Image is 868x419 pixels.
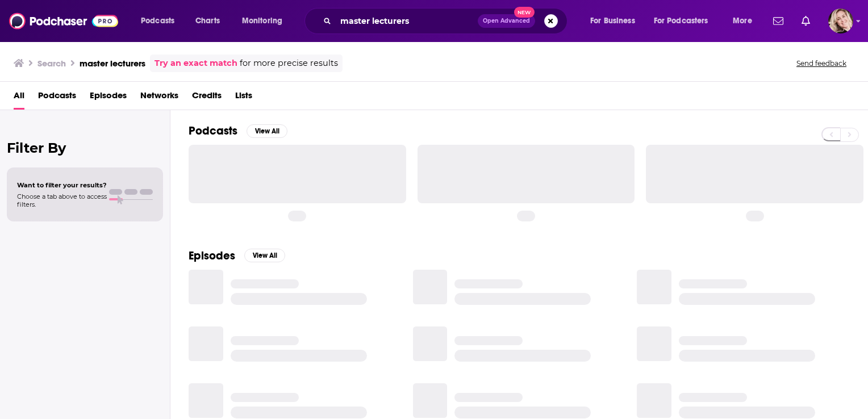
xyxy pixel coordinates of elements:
[9,10,118,32] img: Podchaser - Follow, Share and Rate Podcasts
[336,12,478,30] input: Search podcasts, credits, & more...
[582,12,649,30] button: open menu
[17,192,107,208] span: Choose a tab above to access filters.
[725,12,766,30] button: open menu
[192,86,222,110] a: Credits
[240,57,338,70] span: for more precise results
[590,13,635,29] span: For Business
[793,58,850,68] button: Send feedback
[478,14,535,28] button: Open AdvancedNew
[189,124,287,138] a: PodcastsView All
[769,11,788,31] a: Show notifications dropdown
[483,18,530,24] span: Open Advanced
[234,12,297,30] button: open menu
[514,7,535,18] span: New
[80,58,145,69] h3: master lecturers
[188,12,227,30] a: Charts
[828,9,853,33] img: User Profile
[244,249,285,262] button: View All
[828,9,853,33] span: Logged in as kkclayton
[654,13,708,29] span: For Podcasters
[14,86,24,110] a: All
[195,13,220,29] span: Charts
[7,140,163,156] h2: Filter By
[242,13,282,29] span: Monitoring
[235,86,252,110] a: Lists
[733,13,752,29] span: More
[37,58,66,69] h3: Search
[189,249,285,263] a: EpisodesView All
[140,86,178,110] a: Networks
[155,57,237,70] a: Try an exact match
[828,9,853,33] button: Show profile menu
[247,124,287,138] button: View All
[141,13,174,29] span: Podcasts
[38,86,76,110] a: Podcasts
[189,124,237,138] h2: Podcasts
[90,86,127,110] a: Episodes
[17,181,107,189] span: Want to filter your results?
[133,12,189,30] button: open menu
[797,11,815,31] a: Show notifications dropdown
[189,249,235,263] h2: Episodes
[315,8,578,34] div: Search podcasts, credits, & more...
[646,12,725,30] button: open menu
